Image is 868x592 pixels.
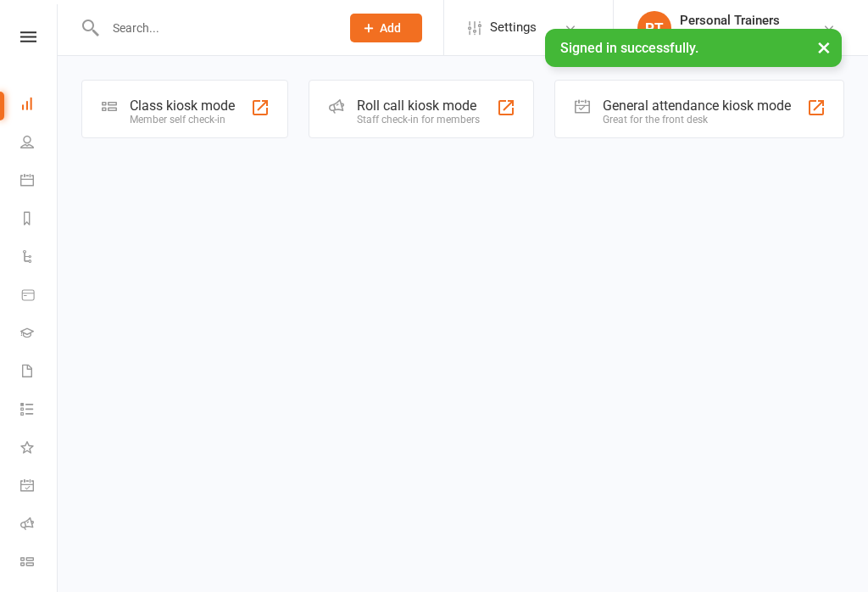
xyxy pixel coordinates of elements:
[490,8,537,47] span: Settings
[100,16,328,40] input: Search...
[680,13,822,28] div: Personal Trainers
[380,21,401,35] span: Add
[20,201,58,239] a: Reports
[130,98,235,114] div: Class kiosk mode
[20,430,58,468] a: What's New
[20,468,58,506] a: General attendance kiosk mode
[350,14,422,42] button: Add
[20,506,58,545] a: Roll call kiosk mode
[809,29,839,65] button: ×
[560,40,698,56] span: Signed in successfully.
[20,163,58,201] a: Calendar
[680,28,822,43] div: Bulldog Thai Boxing School
[357,114,480,126] div: Staff check-in for members
[603,114,791,126] div: Great for the front desk
[357,98,480,114] div: Roll call kiosk mode
[603,98,791,114] div: General attendance kiosk mode
[130,114,235,126] div: Member self check-in
[20,87,58,125] a: Dashboard
[20,545,58,583] a: Class kiosk mode
[637,11,671,45] div: PT
[20,277,58,316] a: Product Sales
[20,125,58,163] a: People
